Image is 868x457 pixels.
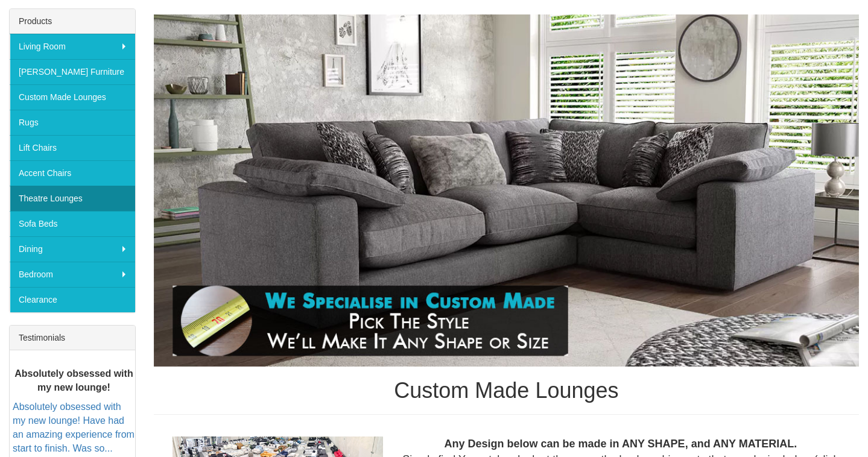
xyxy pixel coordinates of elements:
img: Custom Made Lounges [154,14,859,367]
a: Clearance [10,287,135,312]
div: Products [10,9,135,34]
a: [PERSON_NAME] Furniture [10,59,135,84]
a: Living Room [10,34,135,59]
a: Accent Chairs [10,160,135,186]
a: Custom Made Lounges [10,84,135,110]
a: Bedroom [10,262,135,287]
a: Absolutely obsessed with my new lounge! Have had an amazing experience from start to finish. Was ... [13,402,135,454]
div: Testimonials [10,326,135,350]
a: Theatre Lounges [10,186,135,211]
a: Sofa Beds [10,211,135,236]
a: Dining [10,236,135,262]
a: Rugs [10,110,135,135]
a: Lift Chairs [10,135,135,160]
b: Absolutely obsessed with my new lounge! [14,368,133,392]
b: Any Design below can be made in ANY SHAPE, and ANY MATERIAL. [445,438,797,450]
h1: Custom Made Lounges [154,379,859,403]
